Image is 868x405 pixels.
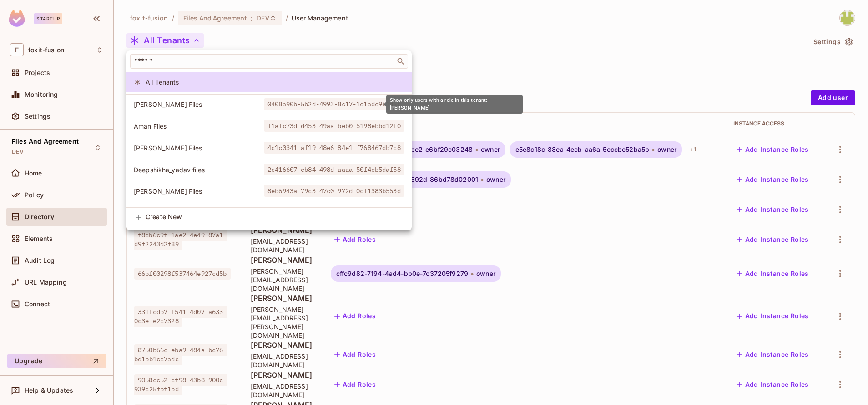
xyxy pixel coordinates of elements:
div: Show only users with a role in this tenant: Alejandro Files [126,95,412,114]
div: Show only users with a role in this tenant: Deepshikha_yadav files [126,160,412,180]
span: [PERSON_NAME] Files [134,144,264,152]
div: Show only users with a role in this tenant: Aman Files [126,116,412,136]
span: Deepshikha_yadav files [134,165,264,174]
div: Show only users with a role in this tenant: Fusion Girja Test Organization [126,203,412,223]
div: Show only users with a role in this tenant: Amir Files [126,138,412,158]
span: 2c416607-eb84-498d-aaaa-50f4eb5daf58 [264,164,404,175]
span: d920b2ca-72c0-4555-95e6-aa3672280c37 [264,207,404,219]
span: f1afc73d-d453-49aa-beb0-5198ebbd12f0 [264,120,404,132]
span: Aman Files [134,122,264,130]
span: 0408a90b-5b2d-4993-8c17-1e1ade961d5c [264,98,404,110]
div: Show only users with a role in this tenant: [PERSON_NAME] [386,95,523,114]
span: All Tenants [146,78,404,86]
span: [PERSON_NAME] Files [134,187,264,195]
span: [PERSON_NAME] Files [134,100,264,109]
span: 8eb6943a-79c3-47c0-972d-0cf1383b553d [264,185,404,197]
span: Create New [146,213,404,220]
span: 4c1c0341-af19-48e6-84e1-f768467db7c8 [264,142,404,154]
div: Show only users with a role in this tenant: Erika Files [126,181,412,201]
